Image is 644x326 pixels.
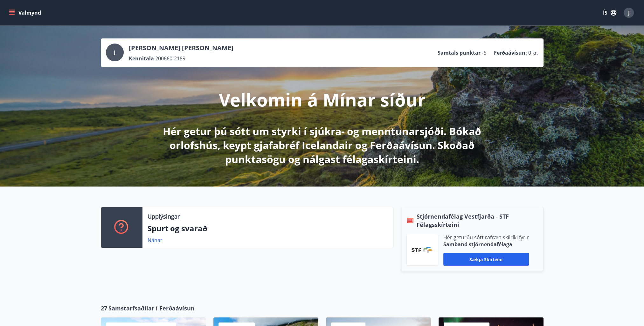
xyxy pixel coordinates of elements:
p: Ferðaávísun : [494,49,527,56]
img: vjCaq2fThgY3EUYqSgpjEiBg6WP39ov69hlhuPVN.png [412,247,433,253]
span: J [114,49,115,56]
p: Upplýsingar [148,212,180,221]
button: Sækja skírteini [443,253,529,266]
span: 0 kr. [528,49,538,56]
a: Nánar [148,237,163,244]
span: 200660-2189 [155,55,185,62]
button: menu [8,7,44,18]
p: Spurt og svarað [148,223,388,234]
p: Hér geturðu sótt rafræn skilríki fyrir [443,234,529,241]
p: Velkomin á Mínar síður [219,87,426,112]
p: [PERSON_NAME] [PERSON_NAME] [129,44,233,52]
p: Kennitala [129,55,154,62]
span: 27 [101,304,107,312]
p: Samband stjórnendafélaga [443,241,529,248]
span: Samstarfsaðilar í Ferðaávísun [108,304,195,312]
button: ÍS [599,7,620,18]
p: Hér getur þú sótt um styrki í sjúkra- og menntunarsjóði. Bókað orlofshús, keypt gjafabréf Iceland... [154,124,490,166]
span: Stjórnendafélag Vestfjarða - STF Félagsskírteini [417,212,538,229]
span: J [628,9,630,16]
span: -6 [482,49,486,56]
button: J [621,5,636,20]
p: Samtals punktar [438,49,481,56]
